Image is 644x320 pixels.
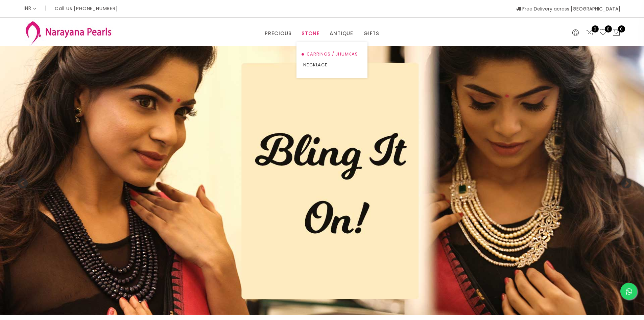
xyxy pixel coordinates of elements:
button: 0 [612,28,620,37]
a: 0 [586,28,594,37]
span: 0 [618,25,625,33]
a: PRECIOUS [265,28,291,39]
a: EARRINGS / JHUMKAS [303,49,361,60]
button: Previous [17,178,24,185]
span: 0 [592,25,599,33]
a: GIFTS [363,28,379,39]
a: NECKLACE [303,60,361,70]
span: Free Delivery across [GEOGRAPHIC_DATA] [516,5,620,12]
a: STONE [302,28,319,39]
a: 0 [599,28,607,37]
p: Call Us [PHONE_NUMBER] [55,6,118,11]
a: ANTIQUE [330,28,353,39]
button: Next [620,178,627,185]
span: 0 [605,25,612,33]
